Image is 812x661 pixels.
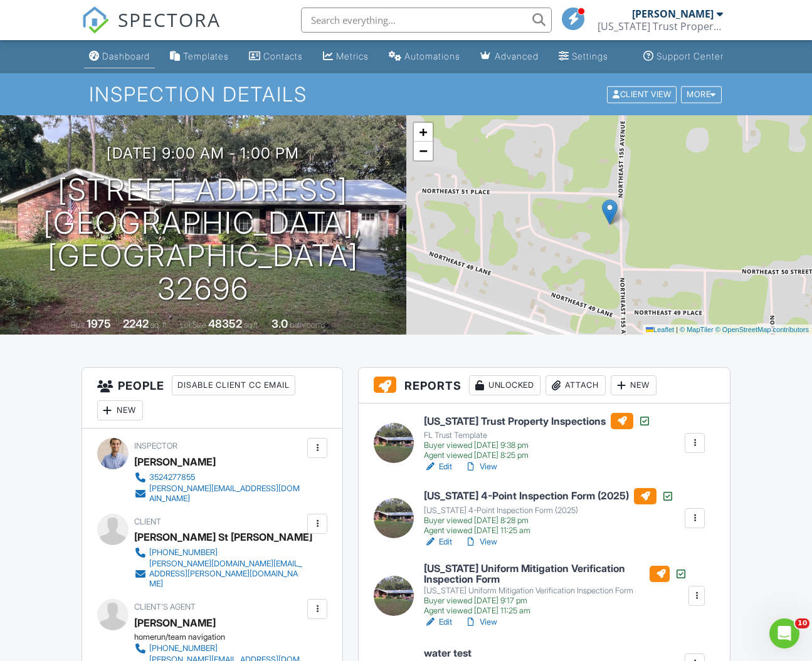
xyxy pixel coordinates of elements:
h6: [US_STATE] Trust Property Inspections [424,413,651,429]
div: New [611,375,656,395]
div: Advanced [495,51,539,61]
a: [US_STATE] Uniform Mitigation Verification Inspection Form [US_STATE] Uniform Mitigation Verifica... [424,563,687,617]
div: 3524277855 [149,472,195,482]
a: Dashboard [84,45,155,68]
div: Metrics [336,51,369,61]
img: The Best Home Inspection Software - Spectora [82,6,109,34]
div: More [681,86,722,103]
h3: People [82,368,343,429]
div: New [97,400,143,420]
h1: [STREET_ADDRESS] [GEOGRAPHIC_DATA], [GEOGRAPHIC_DATA] 32696 [20,174,386,306]
div: Buyer viewed [DATE] 9:17 pm [424,596,687,606]
div: Contacts [263,51,303,61]
div: [PERSON_NAME][EMAIL_ADDRESS][DOMAIN_NAME] [149,484,305,504]
div: Buyer viewed [DATE] 9:38 pm [424,440,651,450]
span: + [419,124,427,140]
div: Client View [607,86,677,103]
div: 2242 [123,317,149,330]
div: FL Trust Template [424,430,651,440]
h6: water test [424,648,478,659]
a: SPECTORA [82,17,221,43]
a: View [465,536,497,548]
div: Support Center [656,51,724,61]
a: © MapTiler [680,326,714,333]
a: Leaflet [646,326,674,333]
a: Templates [165,45,234,68]
div: Dashboard [102,51,150,61]
a: Advanced [475,45,544,68]
input: Search everything... [301,8,552,33]
span: Built [71,320,85,330]
div: Agent viewed [DATE] 11:25 am [424,526,674,536]
span: Client's Agent [134,602,196,612]
span: sq.ft. [244,320,260,330]
a: [US_STATE] 4-Point Inspection Form (2025) [US_STATE] 4-Point Inspection Form (2025) Buyer viewed ... [424,488,674,536]
a: View [465,461,497,473]
h6: [US_STATE] 4-Point Inspection Form (2025) [424,488,674,504]
span: − [419,143,427,159]
div: 1975 [87,317,111,330]
a: [PERSON_NAME][DOMAIN_NAME][EMAIL_ADDRESS][PERSON_NAME][DOMAIN_NAME] [134,559,305,589]
a: [PHONE_NUMBER] [134,642,305,655]
div: Buyer viewed [DATE] 8:28 pm [424,516,674,526]
div: [PERSON_NAME] St [PERSON_NAME] [134,528,312,546]
a: [PERSON_NAME][EMAIL_ADDRESS][DOMAIN_NAME] [134,484,305,504]
div: [PERSON_NAME] [632,8,714,20]
div: Attach [546,375,606,395]
a: [PERSON_NAME] [134,613,216,632]
div: [US_STATE] Uniform Mitigation Verification Inspection Form [424,586,687,596]
a: Edit [424,616,452,628]
div: Settings [572,51,608,61]
h3: [DATE] 9:00 am - 1:00 pm [107,145,299,162]
a: Contacts [244,45,308,68]
a: 3524277855 [134,471,305,484]
a: Settings [554,45,613,68]
a: Support Center [638,45,729,68]
span: 10 [795,618,809,628]
a: Zoom in [414,123,433,142]
a: Edit [424,536,452,548]
span: Inspector [134,441,177,450]
div: 48352 [208,317,242,330]
div: Templates [183,51,229,61]
a: View [465,616,497,628]
a: [PHONE_NUMBER] [134,546,305,559]
div: Florida Trust Property Inspections [598,20,723,33]
div: Disable Client CC Email [172,375,295,395]
div: Unlocked [469,375,540,395]
a: Metrics [318,45,374,68]
iframe: Intercom live chat [769,618,799,648]
span: Client [134,517,161,526]
div: [PERSON_NAME][DOMAIN_NAME][EMAIL_ADDRESS][PERSON_NAME][DOMAIN_NAME] [149,559,305,589]
a: Client View [606,89,680,98]
div: Agent viewed [DATE] 11:25 am [424,606,687,616]
a: © OpenStreetMap contributors [715,326,809,333]
h6: [US_STATE] Uniform Mitigation Verification Inspection Form [424,563,687,585]
div: [PHONE_NUMBER] [149,643,218,653]
a: Edit [424,461,452,473]
img: Marker [602,199,618,225]
a: Zoom out [414,142,433,160]
span: sq. ft. [150,320,168,330]
div: [PHONE_NUMBER] [149,548,218,558]
div: [US_STATE] 4-Point Inspection Form (2025) [424,506,674,516]
span: bathrooms [290,320,325,330]
a: Automations (Basic) [384,45,465,68]
div: Agent viewed [DATE] 8:25 pm [424,450,651,461]
h3: Reports [359,368,730,403]
div: Automations [404,51,460,61]
div: [PERSON_NAME] [134,452,216,471]
span: SPECTORA [118,6,221,33]
span: | [676,326,678,333]
span: Lot Size [180,320,206,330]
a: [US_STATE] Trust Property Inspections FL Trust Template Buyer viewed [DATE] 9:38 pm Agent viewed ... [424,413,651,461]
div: homerun/team navigation [134,632,315,642]
div: 3.0 [272,317,288,330]
h1: Inspection Details [89,83,722,105]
